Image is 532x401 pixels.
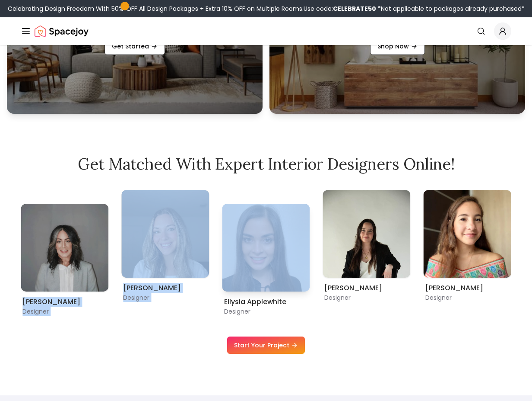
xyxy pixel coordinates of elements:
img: Spacejoy Logo [35,22,89,40]
h6: [PERSON_NAME] [325,283,409,293]
div: 8 / 9 [222,190,310,316]
p: Designer [425,293,510,302]
div: 6 / 9 [21,190,108,316]
p: Designer [325,293,409,302]
div: Carousel [21,190,511,316]
p: Designer [123,293,207,302]
span: Use code: [304,4,376,13]
div: 1 / 9 [424,190,511,288]
h2: Get Matched with Expert Interior Designers Online! [21,155,511,173]
img: Grazia Decanini [323,190,411,278]
img: Maria Castillero [424,190,511,278]
span: *Not applicable to packages already purchased* [376,4,525,13]
a: Start Your Project [227,337,305,354]
div: 7 / 9 [121,190,209,288]
img: Kaitlyn Zill [21,204,108,292]
p: Designer [224,307,308,316]
a: Get Started [104,38,165,55]
p: Designer [22,307,107,316]
h6: [PERSON_NAME] [22,297,107,307]
nav: Global [21,17,511,45]
h6: Ellysia Applewhite [224,297,308,307]
h6: [PERSON_NAME] [123,283,207,293]
div: 9 / 9 [323,190,411,288]
h6: [PERSON_NAME] [425,283,510,293]
a: Spacejoy [35,22,89,40]
div: Celebrating Design Freedom With 50% OFF All Design Packages + Extra 10% OFF on Multiple Rooms. [8,4,525,13]
a: Shop Now [370,38,425,55]
b: CELEBRATE50 [333,4,376,13]
img: Ellysia Applewhite [222,204,310,292]
img: Sarah Nelson [121,190,209,278]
